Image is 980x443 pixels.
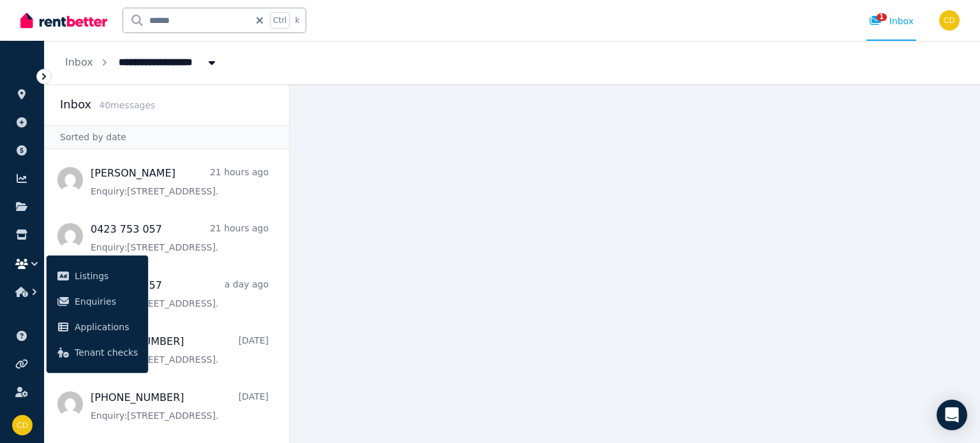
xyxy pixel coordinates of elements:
span: Enquiries [75,294,138,309]
div: Open Intercom Messenger [937,400,967,430]
span: Ctrl [270,12,290,29]
span: Applications [75,319,138,335]
a: 0423 753 05721 hours agoEnquiry:[STREET_ADDRESS]. [91,222,269,254]
a: [PERSON_NAME]21 hours agoEnquiry:[STREET_ADDRESS]. [91,166,269,198]
h2: Inbox [60,96,91,113]
div: Sorted by date [45,125,289,149]
a: [PHONE_NUMBER][DATE]Enquiry:[STREET_ADDRESS]. [91,390,269,422]
a: Applications [52,314,143,340]
span: k [295,15,299,25]
span: Tenant checks [75,345,138,360]
a: Enquiries [52,289,143,314]
nav: Message list [45,149,289,443]
span: 1 [877,13,887,21]
span: Listings [75,268,138,284]
a: Listings [52,263,143,289]
img: Chris Dimitropoulos [12,415,33,435]
span: 40 message s [99,100,155,110]
nav: Breadcrumb [45,41,239,84]
a: Tenant checks [52,340,143,365]
a: [PHONE_NUMBER][DATE]Enquiry:[STREET_ADDRESS]. [91,334,269,366]
a: 0423 753 057a day agoEnquiry:[STREET_ADDRESS]. [91,278,269,310]
img: Chris Dimitropoulos [939,10,960,31]
a: Inbox [65,56,93,68]
img: RentBetter [20,11,107,30]
div: Inbox [869,15,914,27]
